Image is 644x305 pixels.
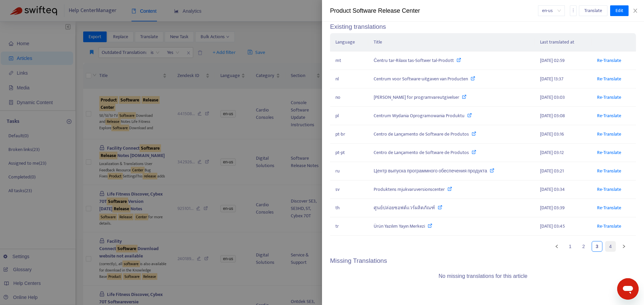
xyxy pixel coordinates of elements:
div: Ċentru tar-Rilaxx tas-Softwer tal-Prodott [374,57,529,64]
li: 3 [592,241,602,252]
a: Re-Translate [597,222,621,230]
td: mt [330,52,368,70]
iframe: Button to launch messaging window [617,278,639,300]
h5: Existing translations [330,23,636,31]
li: 4 [605,241,616,252]
td: [DATE] 02:59 [535,52,592,70]
a: 3 [592,241,602,251]
li: 2 [578,241,589,252]
td: tr [330,217,368,236]
div: Centrum Wydania Oprogramowania Produktu [374,112,529,120]
li: Next Page [619,241,629,252]
a: Re-Translate [597,75,621,83]
div: Центр выпуска программного обеспечения продукта [374,167,529,175]
span: en-us [542,6,561,16]
td: no [330,88,368,107]
td: [DATE] 03:21 [535,162,592,180]
td: [DATE] 03:16 [535,125,592,144]
span: close [633,8,638,13]
div: Produktens mjukvaruversionscenter [374,186,529,193]
td: th [330,199,368,217]
a: Re-Translate [597,112,621,120]
span: left [555,244,559,248]
li: Previous Page [551,241,562,252]
button: left [551,241,562,252]
td: nl [330,70,368,88]
th: Title [368,33,535,52]
td: pt-br [330,125,368,144]
td: pt-pt [330,144,368,162]
th: Last translated at [535,33,592,52]
a: Re-Translate [597,185,621,193]
button: more [570,5,577,16]
a: Re-Translate [597,167,621,175]
button: right [619,241,629,252]
td: [DATE] 03:45 [535,217,592,236]
td: [DATE] 03:03 [535,88,592,107]
li: 1 [565,241,576,252]
div: ศูนย์ปล่อยซอฟต์แวร์ผลิตภัณฑ์ [374,204,529,212]
td: [DATE] 03:34 [535,180,592,199]
span: Edit [615,7,623,14]
div: Ürün Yazılım Yayın Merkezi [374,223,529,230]
div: Centro de Lançamento de Software de Produtos [374,149,529,156]
td: [DATE] 03:39 [535,199,592,217]
a: Re-Translate [597,93,621,101]
td: pl [330,107,368,125]
a: Re-Translate [597,204,621,212]
span: right [622,244,626,248]
a: Re-Translate [597,57,621,64]
a: 4 [605,241,615,251]
span: Translate [584,7,602,14]
div: Centro de Lançamento de Software de Produtos [374,131,529,138]
th: Language [330,33,368,52]
div: [PERSON_NAME] for programvareutgivelser [374,94,529,101]
div: Product Software Release Center [330,6,538,15]
a: 2 [579,241,589,251]
a: 1 [565,241,575,251]
button: Translate [579,5,607,16]
span: more [571,8,576,13]
td: [DATE] 13:37 [535,70,592,88]
a: Re-Translate [597,149,621,156]
td: [DATE] 03:08 [535,107,592,125]
a: Re-Translate [597,130,621,138]
div: No missing translations for this article [439,272,528,280]
button: Close [631,8,640,14]
td: ru [330,162,368,180]
td: [DATE] 03:12 [535,144,592,162]
h5: Missing Translations [330,257,636,265]
button: Edit [610,5,629,16]
div: Centrum voor Software-uitgaven van Producten [374,75,529,83]
td: sv [330,180,368,199]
